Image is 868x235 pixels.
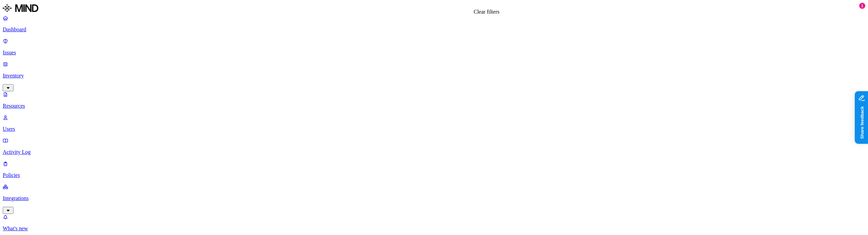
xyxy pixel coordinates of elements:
p: Inventory [3,73,865,79]
img: MIND [3,3,38,14]
div: Clear filters [474,9,499,15]
p: What's new [3,225,865,232]
p: Resources [3,103,865,109]
p: Activity Log [3,149,865,155]
p: Integrations [3,195,865,201]
p: Issues [3,50,865,56]
p: Dashboard [3,26,865,33]
p: Policies [3,172,865,178]
p: Users [3,126,865,132]
div: 1 [859,3,865,9]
